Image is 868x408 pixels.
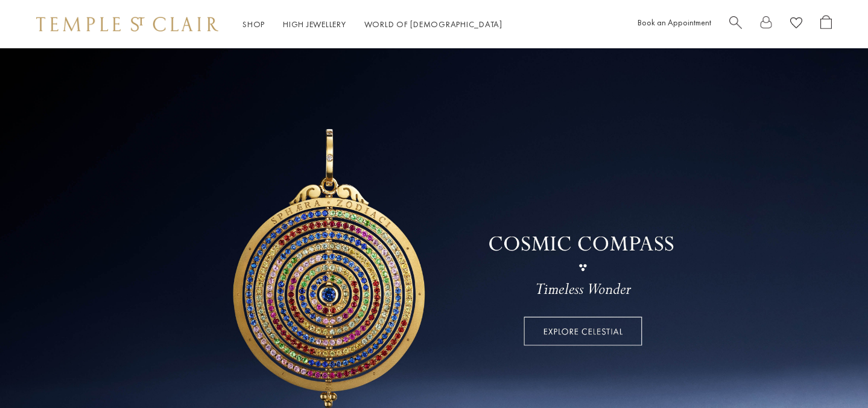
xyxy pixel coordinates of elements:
[638,17,711,28] a: Book an Appointment
[36,17,218,31] img: Temple St. Clair
[808,351,856,396] iframe: Gorgias live chat messenger
[729,15,742,34] a: Search
[790,15,802,34] a: View Wishlist
[283,19,346,30] a: High JewelleryHigh Jewellery
[242,17,502,32] nav: Main navigation
[242,19,265,30] a: ShopShop
[820,15,832,34] a: Open Shopping Bag
[364,19,502,30] a: World of [DEMOGRAPHIC_DATA]World of [DEMOGRAPHIC_DATA]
